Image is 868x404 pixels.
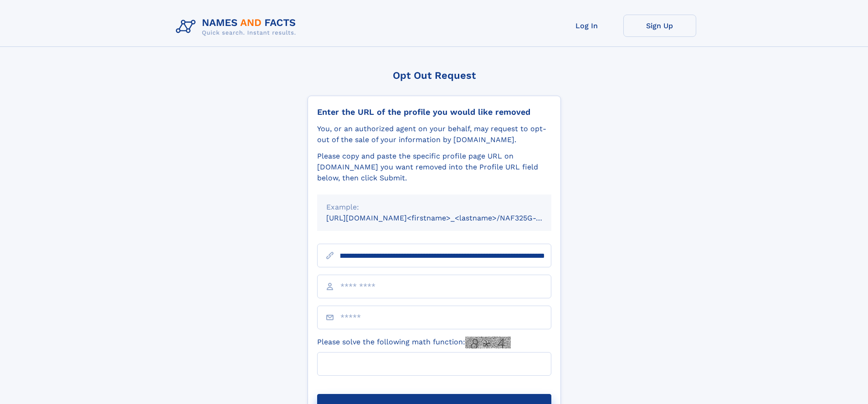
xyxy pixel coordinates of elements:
[623,15,696,37] a: Sign Up
[326,202,542,213] div: Example:
[172,15,303,39] img: Logo Names and Facts
[317,123,551,145] div: You, or an authorized agent on your behalf, may request to opt-out of the sale of your informatio...
[317,107,551,117] div: Enter the URL of the profile you would like removed
[317,337,511,348] label: Please solve the following math function:
[550,15,623,37] a: Log In
[308,70,561,81] div: Opt Out Request
[326,214,569,222] small: [URL][DOMAIN_NAME]<firstname>_<lastname>/NAF325G-xxxxxxxx
[317,151,551,184] div: Please copy and paste the specific profile page URL on [DOMAIN_NAME] you want removed into the Pr...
